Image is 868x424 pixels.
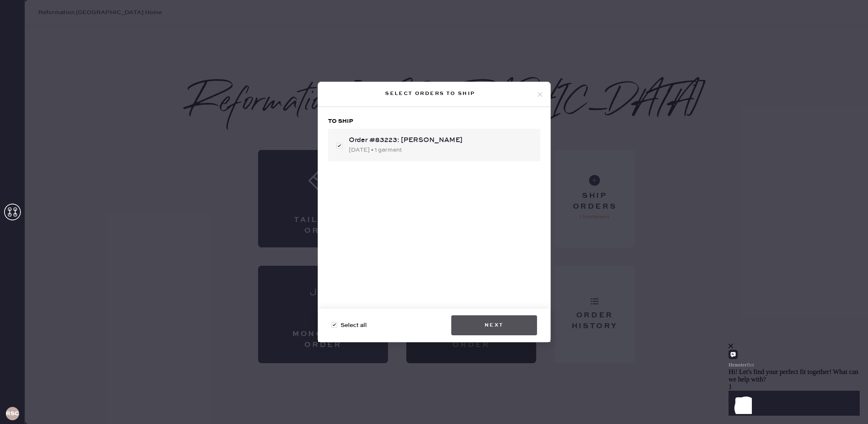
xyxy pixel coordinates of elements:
[328,117,540,125] h3: To ship
[6,411,19,417] h3: RSCA
[349,135,534,145] div: Order #83223: [PERSON_NAME]
[325,89,536,99] div: Select orders to ship
[341,321,367,330] span: Select all
[451,315,537,335] button: Next
[729,312,866,422] iframe: Front Chat
[349,145,534,155] div: [DATE] • 1 garment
